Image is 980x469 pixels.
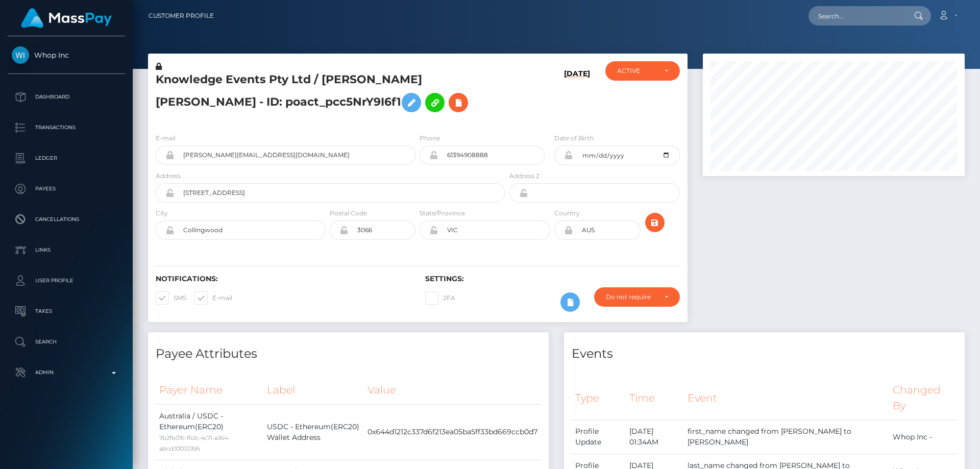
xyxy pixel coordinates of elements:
[156,376,263,404] th: Payer Name
[425,291,455,305] label: 2FA
[684,420,889,454] td: first_name changed from [PERSON_NAME] to [PERSON_NAME]
[364,376,541,404] th: Value
[808,6,904,26] input: Search...
[889,420,957,454] td: Whop Inc -
[8,329,125,355] a: Search
[21,8,112,28] img: MassPay Logo
[420,134,440,143] label: Phone
[8,51,125,60] span: Whop Inc
[156,72,500,117] h5: Knowledge Events Pty Ltd / [PERSON_NAME] [PERSON_NAME] - ID: poact_pcc5NrY9I6f1
[12,242,121,258] p: Links
[420,209,465,218] label: State/Province
[263,376,364,404] th: Label
[606,293,656,301] div: Do not require
[8,84,125,110] a: Dashboard
[684,376,889,419] th: Event
[572,420,626,454] td: Profile Update
[617,67,656,75] div: ACTIVE
[156,171,181,181] label: Address
[572,345,957,363] h4: Events
[626,376,683,419] th: Time
[364,404,541,460] td: 0x644d1212c337d6f213ea05ba5ff33bd669ccb0d7
[12,212,121,227] p: Cancellations
[12,304,121,319] p: Taxes
[194,291,232,305] label: E-mail
[425,275,679,283] h6: Settings:
[8,207,125,232] a: Cancellations
[12,151,121,166] p: Ledger
[12,46,29,64] img: Whop Inc
[12,120,121,135] p: Transactions
[572,376,626,419] th: Type
[12,334,121,350] p: Search
[8,176,125,202] a: Payees
[554,209,580,218] label: Country
[156,134,176,143] label: E-mail
[594,287,680,307] button: Do not require
[564,69,590,121] h6: [DATE]
[149,5,214,27] a: Customer Profile
[509,171,540,181] label: Address 2
[8,360,125,385] a: Admin
[156,291,186,305] label: SMS
[8,145,125,171] a: Ledger
[605,61,680,81] button: ACTIVE
[12,365,121,380] p: Admin
[554,134,594,143] label: Date of Birth
[12,273,121,288] p: User Profile
[8,115,125,140] a: Transactions
[263,404,364,460] td: USDC - Ethereum(ERC20) Wallet Address
[156,404,263,460] td: Australia / USDC - Ethereum(ERC20)
[12,181,121,196] p: Payees
[156,209,168,218] label: City
[156,345,541,363] h4: Payee Attributes
[8,268,125,293] a: User Profile
[8,237,125,263] a: Links
[12,89,121,105] p: Dashboard
[159,434,230,452] small: 7b2fb07c-f62c-4c71-a364-abcd300337d6
[626,420,683,454] td: [DATE] 01:34AM
[156,275,410,283] h6: Notifications:
[889,376,957,419] th: Changed By
[8,299,125,324] a: Taxes
[330,209,367,218] label: Postal Code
